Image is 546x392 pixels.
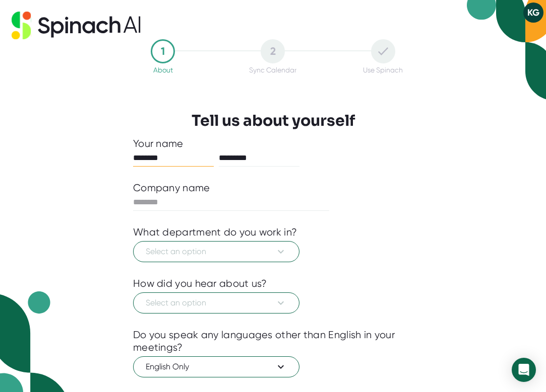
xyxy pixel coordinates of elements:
div: Open Intercom Messenger [512,358,536,382]
button: English Only [133,356,299,377]
span: Select an option [146,297,287,309]
div: Do you speak any languages other than English in your meetings? [133,329,413,354]
button: Select an option [133,292,299,313]
button: Select an option [133,241,299,262]
button: KG [523,3,543,23]
div: Sync Calendar [249,66,296,74]
div: 2 [261,39,285,63]
div: Your name [133,137,413,150]
div: What department do you work in? [133,226,297,239]
div: How did you hear about us? [133,277,267,290]
div: 1 [151,39,175,63]
div: Use Spinach [363,66,403,74]
h3: Tell us about yourself [192,112,355,130]
span: Select an option [146,246,287,258]
div: About [153,66,173,74]
span: English Only [146,361,287,373]
div: Company name [133,182,210,194]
